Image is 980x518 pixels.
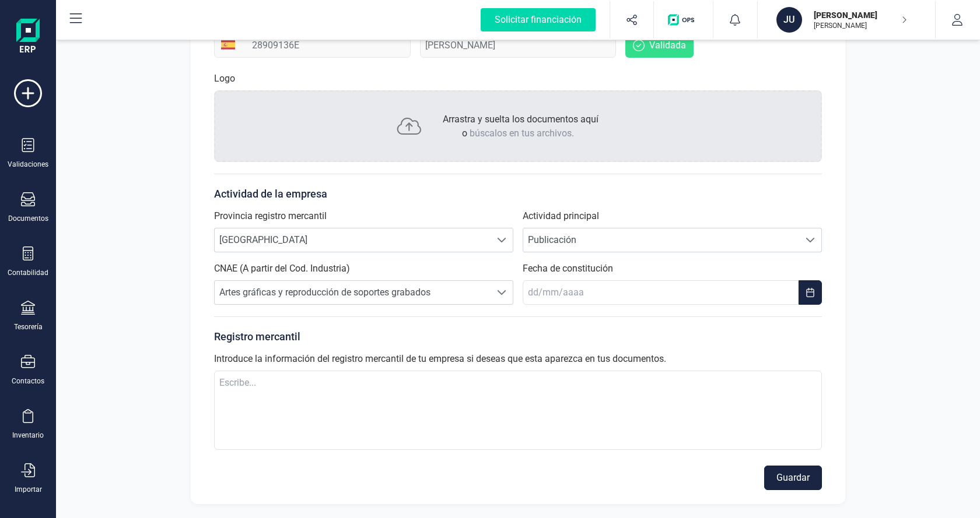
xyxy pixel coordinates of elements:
[12,376,44,386] div: Contactos
[8,160,48,169] div: Validaciones
[214,352,666,366] label: Introduce la información del registro mercantil de tu empresa si deseas que esta aparezca en tus ...
[214,329,822,345] p: Registro mercantil
[799,280,822,305] button: Choose Date
[214,90,822,162] div: Arrastra y suelta los documentos aquío búscalos en tus archivos.
[470,128,574,139] span: búscalos en tus archivos.
[523,228,799,252] span: Publicación
[668,14,699,26] img: Logo de OPS
[523,209,599,223] label: Actividad principal
[772,1,921,38] button: JU[PERSON_NAME][PERSON_NAME]
[15,485,42,494] div: Importar
[814,9,907,21] p: [PERSON_NAME]
[12,431,44,440] div: Inventario
[467,1,610,38] button: Solicitar financiación
[661,1,706,38] button: Logo de OPS
[214,72,235,86] p: Logo
[481,8,596,31] div: Solicitar financiación
[764,466,822,490] button: Guardar
[214,186,822,202] p: Actividad de la empresa
[14,322,43,332] div: Tesorería
[776,7,802,33] div: JU
[215,228,491,252] span: [GEOGRAPHIC_DATA]
[8,214,48,223] div: Documentos
[16,19,40,56] img: Logo Finanedi
[443,114,598,139] span: Arrastra y suelta los documentos aquí o
[814,21,907,30] p: [PERSON_NAME]
[649,38,686,52] span: Validada
[8,268,48,277] div: Contabilidad
[214,262,350,276] label: CNAE (A partir del Cod. Industria)
[214,209,327,223] label: Provincia registro mercantil
[523,262,613,276] label: Fecha de constitución
[523,280,799,305] input: dd/mm/aaaa
[215,281,491,304] span: Artes gráficas y reproducción de soportes grabados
